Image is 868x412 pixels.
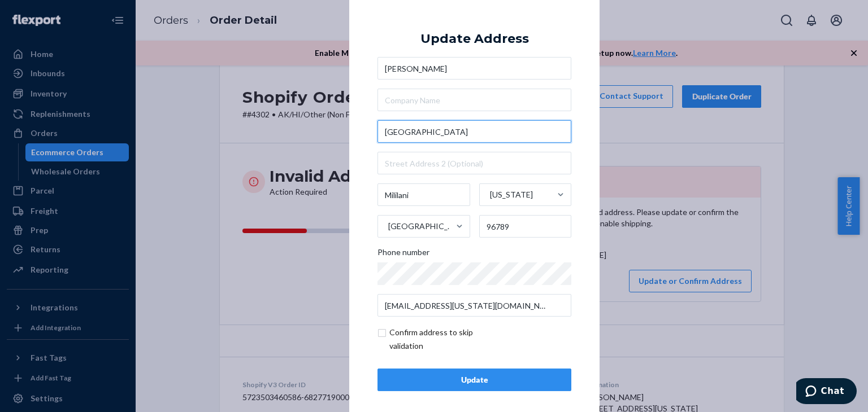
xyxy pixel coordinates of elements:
[377,57,571,80] input: First & Last Name
[377,152,571,174] input: Street Address 2 (Optional)
[420,32,529,46] div: Update Address
[377,247,429,262] span: Phone number
[796,378,857,406] iframe: Opens a widget where you can chat to one of our agents
[377,89,571,111] input: Company Name
[489,183,490,206] input: [US_STATE]
[377,120,571,143] input: Street Address
[387,215,388,238] input: [GEOGRAPHIC_DATA]
[377,369,571,391] button: Update
[479,215,572,238] input: ZIP Code
[377,294,571,317] input: Email (Only Required for International)
[377,183,470,206] input: City
[388,221,455,232] div: [GEOGRAPHIC_DATA]
[490,189,533,200] div: [US_STATE]
[387,374,562,385] div: Update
